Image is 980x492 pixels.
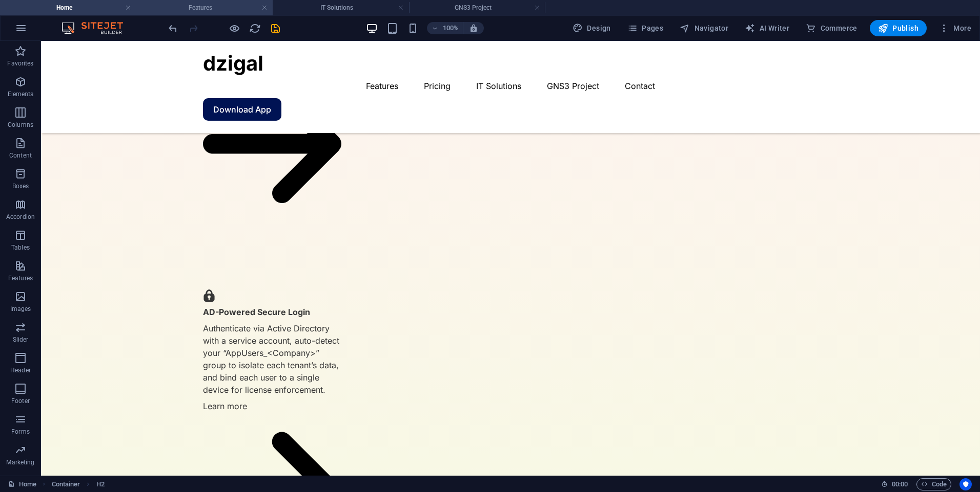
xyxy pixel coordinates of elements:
span: Navigator [680,23,728,33]
p: Slider [13,336,29,344]
p: Boxes [12,182,29,190]
i: Undo: Delete Text (Ctrl+Z) [167,23,179,34]
p: Elements [8,90,34,98]
span: Publish [878,23,918,33]
button: Publish [870,20,927,36]
p: Images [10,305,31,313]
h4: Features [136,2,273,13]
span: 00 00 [892,478,908,490]
h6: Session time [881,478,908,490]
button: Usercentrics [959,478,972,490]
nav: breadcrumb [52,478,105,490]
p: Content [9,151,32,160]
span: More [939,23,971,33]
p: Marketing [6,458,34,466]
button: Pages [623,20,667,36]
span: Click to select. Double-click to edit [52,478,80,490]
span: Commerce [806,23,857,33]
p: Features [8,274,33,282]
button: 100% [427,22,463,34]
button: Navigator [676,20,732,36]
p: Footer [11,397,30,405]
h4: GNS3 Project [409,2,545,13]
span: AI Writer [745,23,789,33]
button: More [935,20,975,36]
span: : [899,480,901,488]
button: Commerce [802,20,862,36]
span: Click to select. Double-click to edit [96,478,105,490]
p: Tables [11,243,30,252]
p: Forms [11,428,30,436]
span: Code [921,478,947,490]
button: save [269,22,281,34]
h4: IT Solutions [273,2,409,13]
span: Pages [627,23,663,33]
p: Accordion [6,213,35,221]
button: undo [167,22,179,34]
div: Design (Ctrl+Alt+Y) [568,20,615,36]
h6: 100% [442,22,459,34]
i: On resize automatically adjust zoom level to fit chosen device. [469,24,478,33]
p: Columns [8,121,33,129]
button: AI Writer [741,20,793,36]
a: Click to cancel selection. Double-click to open Pages [8,478,36,490]
img: Editor Logo [59,22,136,34]
p: Favorites [7,59,33,68]
button: Click here to leave preview mode and continue editing [228,22,240,34]
i: Reload page [249,23,261,34]
i: Save (Ctrl+S) [270,23,281,34]
span: Design [573,23,611,33]
p: Header [10,366,31,374]
button: Design [568,20,615,36]
button: reload [249,22,261,34]
button: Code [916,478,951,490]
